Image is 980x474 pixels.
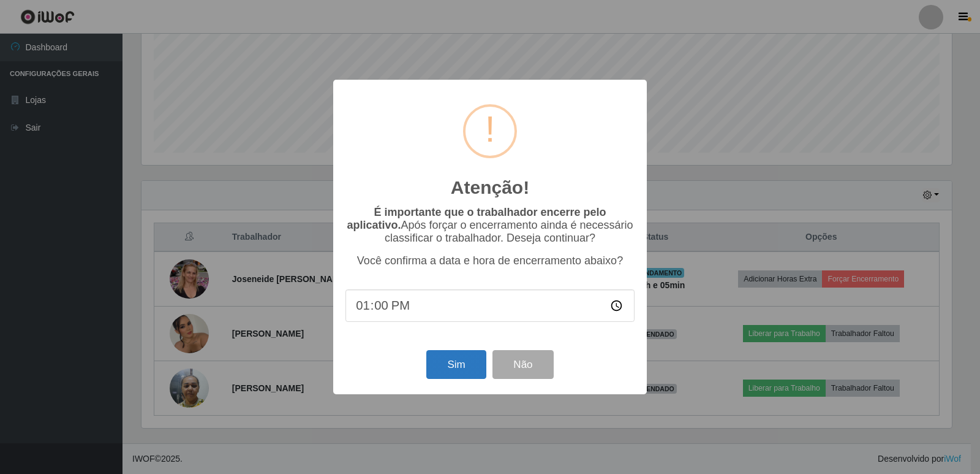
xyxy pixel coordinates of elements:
h2: Atenção! [451,177,529,199]
b: É importante que o trabalhador encerre pelo aplicativo. [347,206,606,231]
p: Após forçar o encerramento ainda é necessário classificar o trabalhador. Deseja continuar? [345,206,635,245]
p: Você confirma a data e hora de encerramento abaixo? [345,254,635,267]
button: Não [492,350,553,379]
button: Sim [426,350,486,379]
